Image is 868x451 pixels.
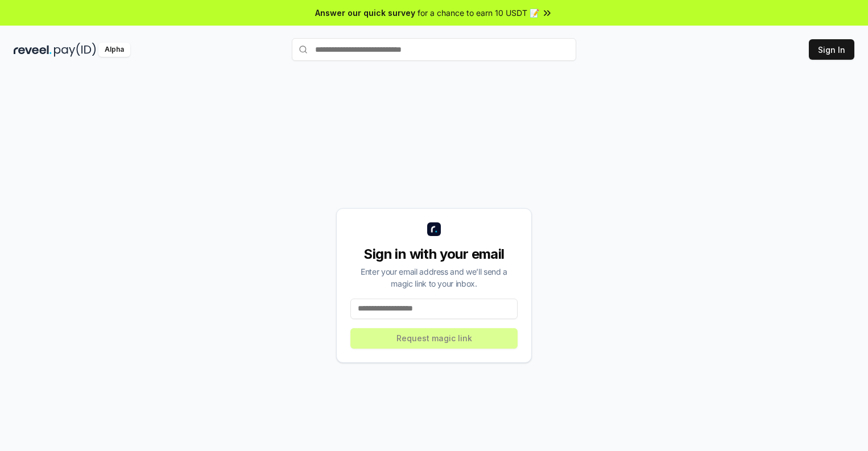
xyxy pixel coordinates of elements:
[98,43,130,57] div: Alpha
[809,39,854,60] button: Sign In
[350,266,518,289] div: Enter your email address and we’ll send a magic link to your inbox.
[427,222,441,236] img: logo_small
[350,245,518,263] div: Sign in with your email
[418,7,539,19] span: for a chance to earn 10 USDT 📝
[54,43,96,57] img: pay_id
[315,7,415,19] span: Answer our quick survey
[14,43,52,57] img: reveel_dark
